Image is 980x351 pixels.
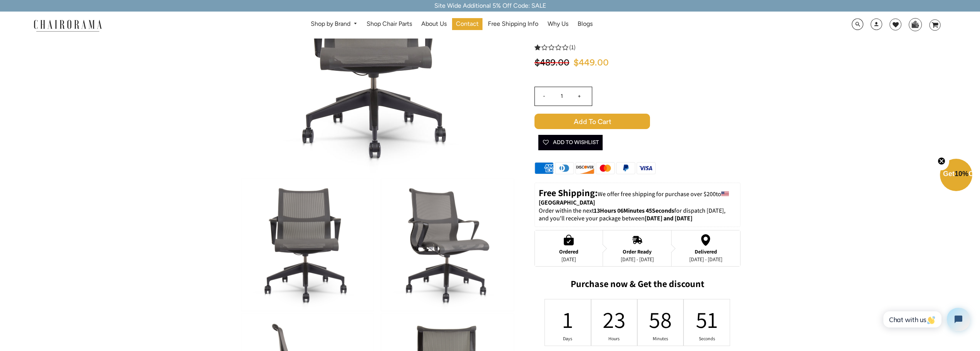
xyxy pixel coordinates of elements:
[655,336,665,342] div: Minutes
[689,256,722,262] div: [DATE] - [DATE]
[655,304,665,334] div: 58
[621,249,654,255] div: Order Ready
[609,336,619,342] div: Hours
[534,43,740,51] a: 1.0 rating (1 votes)
[645,214,692,222] strong: [DATE] and [DATE]
[702,336,712,342] div: Seconds
[563,336,573,342] div: Days
[955,170,968,178] span: 10%
[578,20,593,28] span: Blogs
[534,114,740,129] button: Add to Cart
[563,304,573,334] div: 1
[594,207,674,215] span: 13Hours 06Minutes 45Seconds
[29,18,106,32] img: chairorama
[542,135,599,150] span: Add To Wishlist
[559,256,578,262] div: [DATE]
[539,187,736,207] p: to
[569,44,576,52] span: (1)
[570,87,589,106] input: +
[609,304,619,334] div: 23
[539,186,598,199] strong: Free Shipping:
[421,20,447,28] span: About Us
[943,170,978,178] span: Get Off
[909,18,921,30] img: WhatsApp_Image_2024-07-12_at_16.23.01.webp
[875,301,977,338] iframe: Tidio Chat
[940,160,972,192] div: Get10%OffClose teaser
[307,18,361,30] a: Shop by Brand
[367,20,412,28] span: Shop Chair Parts
[535,87,553,106] input: -
[139,18,764,32] nav: DesktopNavigation
[574,18,596,30] a: Blogs
[539,207,736,223] p: Order within the next for dispatch [DATE], and you'll receive your package between
[621,256,654,262] div: [DATE] - [DATE]
[534,58,570,67] span: $489.00
[363,18,416,30] a: Shop Chair Parts
[417,18,451,30] a: About Us
[452,18,482,30] a: Contact
[702,304,712,334] div: 51
[534,114,650,129] span: Add to Cart
[456,20,479,28] span: Contact
[488,20,538,28] span: Free Shipping Info
[381,178,513,311] img: Herman Miller Setu Chair Renewed by Chairorama | Black - chairorama
[241,178,374,311] img: Herman Miller Setu Chair Renewed by Chairorama | Black - chairorama
[484,18,542,30] a: Free Shipping Info
[559,249,578,255] div: Ordered
[573,58,609,67] span: $449.00
[534,278,740,293] h2: Purchase now & Get the discount
[598,190,716,198] span: We offer free shipping for purchase over $200
[539,198,595,207] strong: [GEOGRAPHIC_DATA]
[544,18,572,30] a: Why Us
[689,249,722,255] div: Delivered
[262,53,493,61] a: Herman Miller Setu Chair Renewed by Chairorama | Black - chairorama
[934,153,949,170] button: Close teaser
[538,135,603,150] button: Add To Wishlist
[548,20,568,28] span: Why Us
